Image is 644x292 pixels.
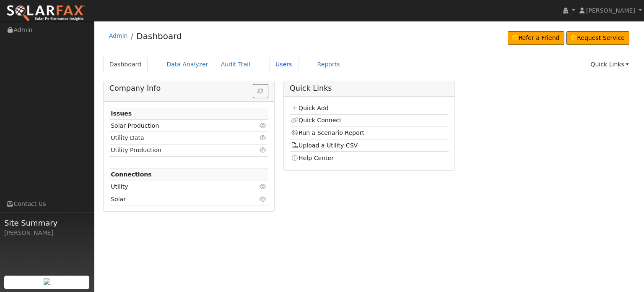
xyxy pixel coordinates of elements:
[586,7,635,14] span: [PERSON_NAME]
[291,155,334,161] a: Help Center
[291,105,328,111] a: Quick Add
[6,5,85,22] img: SolarFax
[311,57,346,72] a: Reports
[291,129,364,136] a: Run a Scenario Report
[260,123,267,129] i: Click to view
[4,217,90,229] span: Site Summary
[44,278,50,285] img: retrieve
[109,120,243,132] td: Solar Production
[566,31,630,45] a: Request Service
[260,135,267,141] i: Click to view
[136,31,182,41] a: Dashboard
[584,57,635,72] a: Quick Links
[4,229,90,237] div: [PERSON_NAME]
[215,57,257,72] a: Audit Trail
[111,171,152,178] strong: Connections
[109,144,243,156] td: Utility Production
[260,147,267,153] i: Click to view
[269,57,299,72] a: Users
[291,117,341,124] a: Quick Connect
[103,57,148,72] a: Dashboard
[111,110,132,117] strong: Issues
[260,196,267,202] i: Click to view
[508,31,564,45] a: Refer a Friend
[109,181,243,193] td: Utility
[109,132,243,144] td: Utility Data
[109,84,268,93] h5: Company Info
[109,193,243,205] td: Solar
[160,57,215,72] a: Data Analyzer
[290,84,449,93] h5: Quick Links
[260,184,267,189] i: Click to view
[109,32,128,39] a: Admin
[291,142,358,149] a: Upload a Utility CSV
